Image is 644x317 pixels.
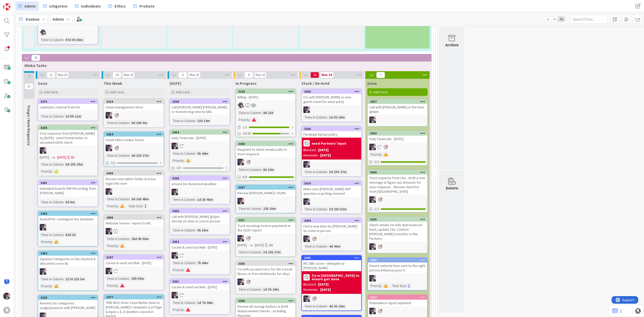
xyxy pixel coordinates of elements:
div: Check emails for bills that bounced back; update Clio. Confirm [PERSON_NAME] transfers w the Part... [368,222,427,242]
a: Probate [130,2,157,11]
div: 3356 [172,209,229,213]
div: 3326 [302,127,361,131]
img: ML [106,145,112,151]
span: Soon [38,81,47,86]
img: ML [369,116,376,123]
div: Time in Column [106,196,129,202]
div: 3331Curate & send out Mail - [DATE] [170,279,229,290]
img: ML [172,189,178,195]
div: Time in Column [40,199,63,205]
span: Add Card... [110,90,126,94]
div: Billing - [DATE] [236,94,295,100]
div: 97d 3h 58m [64,37,84,43]
div: 2898 [104,215,164,220]
span: : [195,197,196,202]
img: ML [237,198,244,204]
span: 1x [544,17,551,22]
img: ML [369,144,376,150]
div: 2898Website review - report to INC [104,215,164,226]
div: 5h 44m [196,151,210,156]
div: 3311Track incoming invoice payments in the IOLTA report [236,218,295,233]
span: : [195,118,196,124]
div: Make sure [PERSON_NAME] ADP question is getting reviewd [302,186,361,197]
a: Ethics [105,2,129,11]
div: 3d 23h 52m [328,206,348,212]
div: 3337Review [PERSON_NAME]'s drafts [236,185,295,196]
span: : [261,110,262,115]
div: ML [170,143,229,149]
div: 3038Review new admin folder & move login info over [104,171,164,187]
div: 3306Trust requests from Clio - draft a new message & figure out amounts for auto requests... Revi... [368,170,427,195]
div: ML [170,189,229,195]
img: ML [40,224,46,230]
span: Add Card... [44,90,60,94]
div: KN [236,102,295,108]
div: Track incoming invoice payments in the IOLTA report [236,222,295,233]
div: ML [236,198,295,204]
div: 3331 [170,279,229,284]
div: Time in Column [106,153,129,158]
img: ML [369,243,376,250]
div: 3236 [41,126,98,130]
img: ML [237,279,244,285]
span: 11 [25,83,33,89]
img: ML [369,275,376,282]
img: ML [172,292,178,298]
div: 3333 [368,131,427,136]
div: Time in Column [303,206,327,212]
div: Review new admin folder & move login info over [104,176,164,187]
div: 3354 [170,130,229,135]
span: : [184,158,185,163]
img: Visit kanbanzone.com [3,3,10,10]
img: KN [237,102,244,108]
div: 3304 [302,218,361,223]
div: ML [302,295,361,302]
div: ML [38,147,98,154]
div: 3325 [370,218,427,221]
div: 3354 [172,131,229,134]
span: In Progress [235,81,257,86]
div: Max 10 [256,74,265,76]
div: 3247Attendance report updated [368,295,427,306]
span: 2/2 [374,206,379,212]
img: KN [40,29,46,35]
div: 3328Call [PERSON_NAME] [PERSON_NAME] re transferring iolta to bills [170,99,229,115]
div: 3325 [368,217,427,222]
span: : [63,199,64,205]
div: 3338 [172,177,229,180]
div: 3236If no response from [PERSON_NAME] by [DATE] - send formal letter re uncashed IOLTA check [38,126,98,146]
div: Call [PERSON_NAME] [PERSON_NAME] re transferring iolta to bills [170,104,229,115]
span: : [63,113,64,119]
div: 1577 [104,295,164,299]
div: Time in Column [172,151,195,156]
div: ML [368,308,427,314]
div: ML [302,161,361,168]
div: 3304 [304,219,361,222]
div: ML [104,112,164,118]
div: 3197 [104,255,164,260]
div: 3275 [38,99,98,104]
div: 22h 20m [262,206,277,211]
div: Max 10 [190,74,199,76]
div: 4d 13h 27m [130,153,150,158]
div: ML [38,224,98,230]
img: ML [303,106,310,113]
div: Call with [PERSON_NAME] @2pm - decide on date to visit in person [170,213,229,224]
input: Quick Filter... [570,15,608,24]
span: : [143,203,143,209]
div: 3333Daily Financials - [DATE] [368,131,427,142]
div: Time in Column [40,113,63,119]
div: ML [368,243,427,250]
span: Add Card... [176,90,192,94]
span: 9 [245,72,253,78]
div: ML [236,159,295,165]
img: ML [303,198,310,205]
div: 3308 [236,299,295,303]
div: 3352 [170,240,229,244]
div: ML [302,235,361,242]
span: : [129,120,130,126]
div: 3291 [38,181,98,185]
div: 3336 [302,89,361,94]
div: 3319Make sure [PERSON_NAME] ADP question is getting reviewd [302,181,361,197]
span: : [52,169,53,174]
